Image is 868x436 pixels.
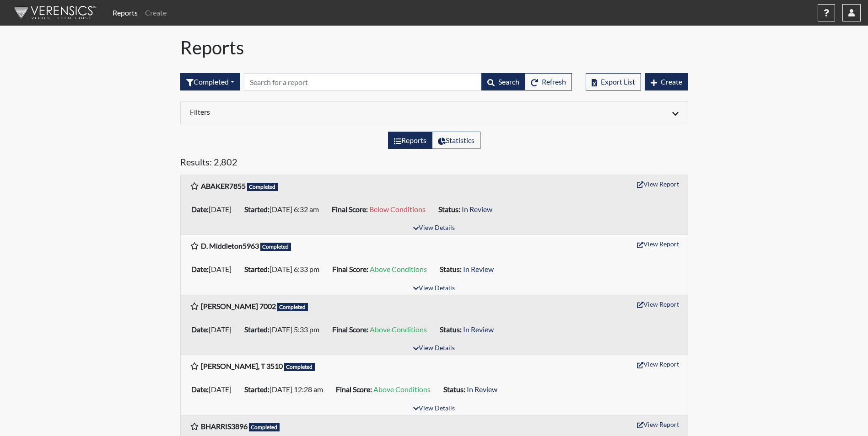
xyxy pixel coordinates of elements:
li: [DATE] 6:32 am [241,202,328,217]
b: ABAKER7855 [201,181,246,190]
b: D. Middleton5963 [201,241,259,250]
span: Above Conditions [370,265,427,273]
b: Started: [244,265,270,273]
b: Status: [440,325,462,334]
span: In Review [462,205,492,213]
b: Status: [438,205,460,213]
li: [DATE] 12:28 am [241,382,332,397]
button: View Report [633,417,683,431]
button: View Report [633,297,683,311]
button: Create [645,73,688,90]
input: Search by Registration ID, Interview Number, or Investigation Name. [244,73,482,90]
span: In Review [463,265,494,273]
li: [DATE] 6:33 pm [241,262,329,276]
b: Date: [191,205,209,213]
span: Create [661,77,682,86]
button: View Report [633,357,683,371]
span: In Review [463,325,494,334]
a: Create [141,4,170,22]
span: Completed [260,243,291,251]
b: Final Score: [332,205,368,213]
button: Completed [180,73,240,90]
label: View statistics about completed interviews [432,132,480,149]
button: Export List [586,73,641,90]
li: [DATE] [188,382,241,397]
b: Final Score: [332,265,368,273]
button: View Report [633,237,683,251]
b: Final Score: [332,325,368,334]
b: Date: [191,265,209,273]
b: [PERSON_NAME], T 3510 [201,362,283,370]
span: Export List [601,77,635,86]
button: View Details [409,342,459,355]
b: Date: [191,325,209,334]
button: Refresh [525,73,572,90]
button: View Report [633,177,683,191]
span: Completed [277,303,308,311]
b: BHARRIS3896 [201,422,248,431]
b: Started: [244,325,270,334]
span: Above Conditions [373,385,431,393]
b: Started: [244,205,270,213]
button: View Details [409,222,459,234]
button: View Details [409,282,459,295]
div: Click to expand/collapse filters [183,107,685,118]
span: Above Conditions [370,325,427,334]
span: In Review [467,385,497,393]
b: [PERSON_NAME] 7002 [201,302,276,310]
h5: Results: 2,802 [180,156,688,171]
div: Filter by interview status [180,73,240,90]
span: Completed [284,363,315,371]
li: [DATE] [188,322,241,337]
h1: Reports [180,37,688,58]
b: Final Score: [336,385,372,393]
h6: Filters [190,107,427,116]
button: View Details [409,403,459,415]
span: Completed [249,423,280,431]
li: [DATE] [188,202,241,217]
b: Status: [443,385,465,393]
b: Status: [440,265,462,273]
span: Search [498,77,519,86]
li: [DATE] [188,262,241,276]
span: Below Conditions [369,205,426,213]
b: Date: [191,385,209,393]
b: Started: [244,385,270,393]
span: Completed [247,183,278,191]
label: View the list of reports [388,132,432,149]
button: Search [481,73,525,90]
li: [DATE] 5:33 pm [241,322,329,337]
span: Refresh [542,77,566,86]
a: Reports [109,4,141,22]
